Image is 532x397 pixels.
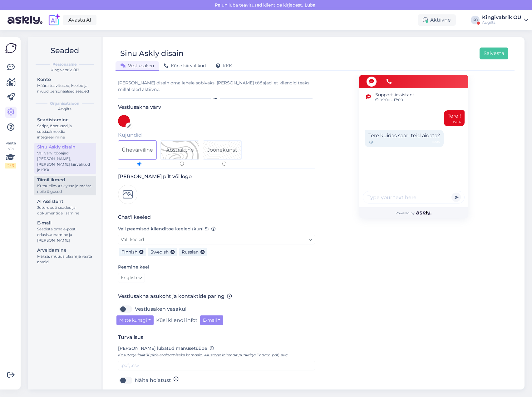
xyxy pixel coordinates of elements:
span: Kasutage failitüüpide eraldamiseks komasid. Alustage laitendit punktiga '.' nagu: .pdf, .svg [118,353,288,357]
div: 2 / 3 [5,163,16,168]
div: E-mail [37,220,93,226]
a: ArveldamineMaksa, muuda plaani ja vaata arveid [34,246,96,266]
button: E-mail [200,315,224,325]
div: Tiimiliikmed [37,177,93,183]
span: 15:05 [432,139,440,145]
div: Kingivabrik OÜ [33,67,96,73]
span: Support Assistant [375,92,414,98]
div: Joonekunst [207,146,237,154]
div: Adgifts [33,106,96,112]
input: .pdf, .csv [118,361,315,370]
h3: Vestlusakna asukoht ja kontaktide päring [118,293,315,299]
div: [PERSON_NAME] disain oma lehele sobivaks. [PERSON_NAME] tööajad, et kliendid teaks, millal oled a... [118,80,315,93]
div: Konto [37,76,93,83]
h2: Seaded [33,45,96,57]
div: Abstraktne [166,146,194,154]
div: Tere ! [444,110,465,126]
h3: [PERSON_NAME] pilt või logo [118,173,315,179]
span: Russian [182,249,199,255]
span: 09:00 - 17:00 [375,98,414,102]
a: Kingivabrik OÜAdgifts [482,15,528,25]
div: Määra teavitused, keeled ja muud personaalsed seaded [37,83,93,94]
input: Pattern 2Joonekunst [222,162,226,166]
div: Maksa, muuda plaani ja vaata arveid [37,254,93,265]
button: Salvesta [480,48,508,59]
h3: Vestlusakna värv [118,104,315,110]
a: Sinu Askly disainVali värv, tööajad, [PERSON_NAME], [PERSON_NAME] kiirvalikud ja KKK [34,143,96,174]
label: Küsi kliendi infot [156,315,198,325]
div: Tere kuidas saan teid aidata? [365,130,444,147]
div: Seadistamine [37,117,93,123]
div: Adgifts [482,20,521,25]
div: Sinu Askly disain [120,48,184,59]
a: SeadistamineScript, õpetused ja sotsiaalmeedia integreerimine [34,116,96,141]
span: Swedish [150,249,169,255]
h3: Chat'i keeled [118,214,315,220]
span: Luba [303,2,317,8]
span: Vali keeled [121,237,144,242]
div: Vali värv, tööajad, [PERSON_NAME], [PERSON_NAME] kiirvalikud ja KKK [37,150,93,173]
div: 15:04 [453,120,461,124]
div: Kutsu tiim Askly'sse ja määra neile õigused [37,183,93,194]
a: E-mailSeadista oma e-posti edasisuunamine ja [PERSON_NAME] [34,219,96,244]
img: Logo preview [118,185,137,204]
label: Peamine keel [118,264,149,270]
div: Script, õpetused ja sotsiaalmeedia integreerimine [37,123,93,140]
h3: Turvalisus [118,334,315,340]
span: English [121,274,137,281]
b: Organisatsioon [50,101,79,106]
a: AI AssistentJuturoboti seaded ja dokumentide lisamine [34,197,96,217]
a: Vali keeled [118,235,315,244]
span: Vestlusaken [121,63,154,68]
img: Askly Logo [5,42,17,54]
div: Arveldamine [37,247,93,254]
button: Mitte kunagi [116,315,154,325]
div: KO [471,16,480,24]
div: Ühevärviline [122,146,153,154]
a: Avasta AI [63,15,96,25]
span: Powered by [396,211,431,215]
input: Pattern 1Abstraktne [180,162,184,166]
div: Vaata siia [5,140,16,168]
span: KKK [216,63,232,68]
label: Näita hoiatust [135,375,171,385]
input: Type your text here [363,191,465,204]
div: Aktiivne [418,14,456,26]
img: explore-ai [47,13,61,27]
label: Vestlusaken vasakul [135,304,186,314]
a: TiimiliikmedKutsu tiim Askly'sse ja määra neile õigused [34,176,96,195]
span: Kõne kiirvalikud [164,63,206,68]
span: [PERSON_NAME] lubatud manusetüüpe [118,345,207,351]
h5: Kujundid [118,132,315,138]
div: AI Assistent [37,198,93,205]
input: Ühevärviline [137,162,141,166]
a: English [118,273,145,283]
div: Sinu Askly disain [37,144,93,150]
label: Vali peamised klienditoe keeled (kuni 5) [118,226,216,232]
div: Kingivabrik OÜ [482,15,521,20]
div: Seadista oma e-posti edasisuunamine ja [PERSON_NAME] [37,226,93,243]
img: Askly [416,211,431,215]
div: Juturoboti seaded ja dokumentide lisamine [37,205,93,216]
a: KontoMäära teavitused, keeled ja muud personaalsed seaded [34,75,96,95]
span: Finnish [121,249,137,255]
b: Personaalne [52,62,77,67]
